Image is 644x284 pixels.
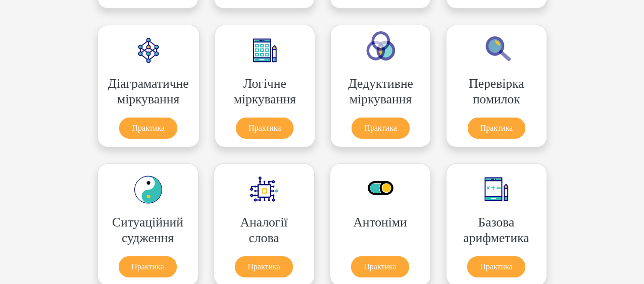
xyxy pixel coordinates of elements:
a: Практика [351,256,409,277]
a: Практика [236,118,293,139]
a: Практика [352,118,409,139]
a: Практика [235,256,292,277]
a: Практика [119,118,177,139]
a: Практика [467,256,525,277]
a: Практика [119,256,176,277]
a: Практика [468,118,525,139]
